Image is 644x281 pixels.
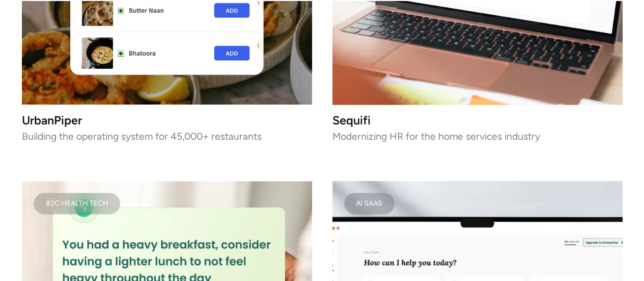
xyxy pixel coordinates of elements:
p: Modernizing HR for the home services industry [332,133,623,140]
p: Building the operating system for 45,000+ restaurants [22,133,312,140]
div: B2C Health Tech [46,201,108,206]
div: AI SAAS [356,201,382,206]
h3: UrbanPiper [22,116,312,125]
h3: Sequifi [332,116,623,125]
